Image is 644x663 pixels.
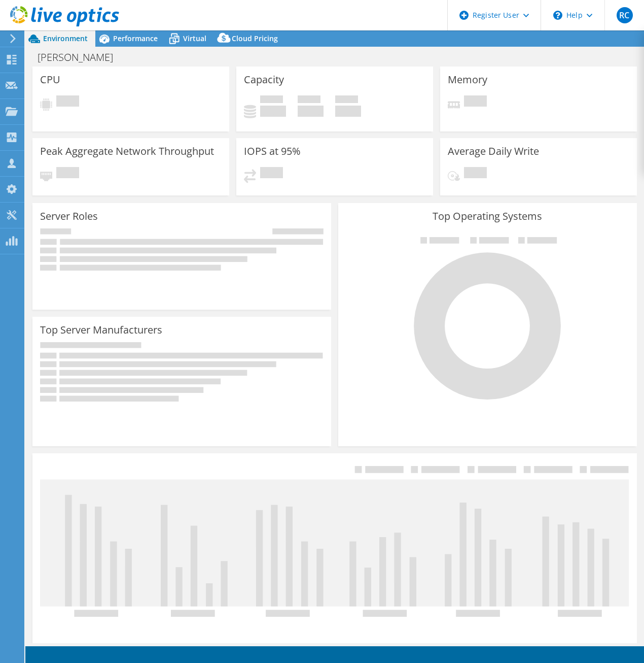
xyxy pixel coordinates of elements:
h3: Memory [448,74,487,85]
span: Pending [464,95,487,109]
h3: Top Server Manufacturers [40,324,162,336]
span: Virtual [183,34,206,43]
h3: Average Daily Write [448,146,539,157]
span: Total [335,95,358,106]
span: Pending [260,167,283,181]
h4: 0 GiB [335,106,361,117]
h3: Peak Aggregate Network Throughput [40,146,214,157]
h3: CPU [40,74,60,85]
span: Free [298,95,320,106]
h3: Top Operating Systems [346,211,629,222]
span: Performance [113,34,158,43]
h3: Server Roles [40,211,98,222]
span: Pending [464,167,487,181]
span: Pending [56,95,79,109]
svg: \n [553,11,562,20]
span: Used [260,95,283,106]
span: Cloud Pricing [232,34,278,43]
span: Pending [56,167,79,181]
h3: Capacity [244,74,284,85]
h4: 0 GiB [260,106,286,117]
span: Environment [43,34,88,43]
span: RC [617,7,633,23]
h3: IOPS at 95% [244,146,301,157]
h4: 0 GiB [298,106,324,117]
h1: [PERSON_NAME] [33,52,129,63]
